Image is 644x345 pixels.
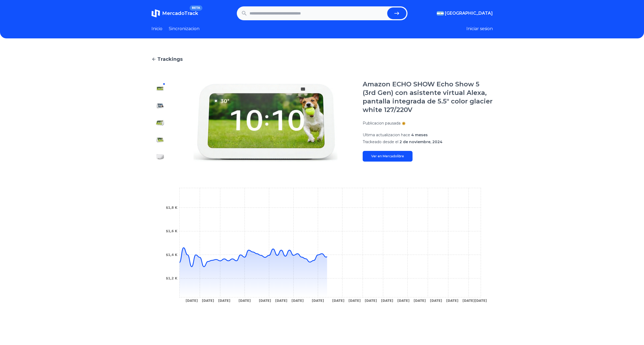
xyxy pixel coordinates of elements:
span: [GEOGRAPHIC_DATA] [445,10,493,17]
img: Amazon ECHO SHOW Echo Show 5 (3rd Gen) con asistente virtual Alexa, pantalla integrada de 5.5" co... [156,84,164,93]
tspan: [DATE] [430,299,442,303]
a: MercadoTrackBETA [151,9,198,18]
tspan: $1,4 K [166,253,177,257]
tspan: [DATE] [275,299,287,303]
img: Amazon ECHO SHOW Echo Show 5 (3rd Gen) con asistente virtual Alexa, pantalla integrada de 5.5" co... [156,101,164,110]
tspan: [DATE] [462,299,475,303]
span: Ultima actualizacion hace [363,133,410,137]
p: Publicacion pausada [363,121,401,126]
button: [GEOGRAPHIC_DATA] [437,10,493,17]
tspan: [DATE] [202,299,214,303]
img: Amazon ECHO SHOW Echo Show 5 (3rd Gen) con asistente virtual Alexa, pantalla integrada de 5.5" co... [156,118,164,127]
tspan: $1,6 K [166,229,177,233]
tspan: [DATE] [381,299,393,303]
tspan: [DATE] [238,299,251,303]
span: Trackeado desde el [363,139,398,144]
span: BETA [190,5,202,11]
a: Inicio [151,26,162,32]
h1: Amazon ECHO SHOW Echo Show 5 (3rd Gen) con asistente virtual Alexa, pantalla integrada de 5.5" co... [363,80,493,114]
img: Argentina [437,11,444,15]
tspan: [DATE] [414,299,426,303]
span: Trackings [157,55,183,63]
img: Amazon ECHO SHOW Echo Show 5 (3rd Gen) con asistente virtual Alexa, pantalla integrada de 5.5" co... [156,153,164,161]
span: 2 de noviembre, 2024 [399,139,442,144]
tspan: [DATE] [218,299,230,303]
span: MercadoTrack [162,10,198,16]
a: Sincronizacion [169,26,199,32]
img: Amazon ECHO SHOW Echo Show 5 (3rd Gen) con asistente virtual Alexa, pantalla integrada de 5.5" co... [179,80,352,165]
img: Amazon ECHO SHOW Echo Show 5 (3rd Gen) con asistente virtual Alexa, pantalla integrada de 5.5" co... [156,135,164,144]
a: Trackings [151,55,493,63]
tspan: [DATE] [312,299,324,303]
tspan: [DATE] [291,299,304,303]
tspan: $1,8 K [166,206,177,210]
tspan: [DATE] [348,299,361,303]
tspan: [DATE] [365,299,377,303]
a: Ver en Mercadolibre [363,151,413,162]
button: Iniciar sesion [466,26,493,32]
tspan: [DATE] [446,299,458,303]
tspan: [DATE] [397,299,410,303]
img: MercadoTrack [151,9,160,18]
tspan: [DATE] [475,299,487,303]
tspan: $1,2 K [166,276,177,280]
span: 4 meses [411,133,428,137]
tspan: [DATE] [259,299,271,303]
tspan: [DATE] [185,299,198,303]
tspan: [DATE] [332,299,344,303]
